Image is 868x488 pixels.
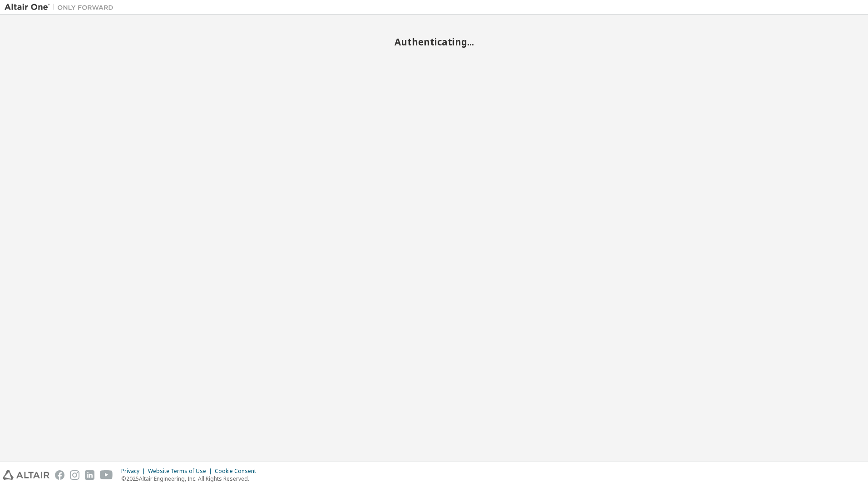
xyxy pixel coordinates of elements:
div: Website Terms of Use [148,468,215,475]
img: linkedin.svg [85,470,94,480]
img: facebook.svg [55,470,64,480]
img: youtube.svg [100,470,113,480]
div: Privacy [121,468,148,475]
p: © 2025 Altair Engineering, Inc. All Rights Reserved. [121,475,261,483]
img: altair_logo.svg [3,470,49,480]
img: Altair One [5,3,118,12]
h2: Authenticating... [5,36,863,48]
div: Cookie Consent [215,468,261,475]
img: instagram.svg [70,470,79,480]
